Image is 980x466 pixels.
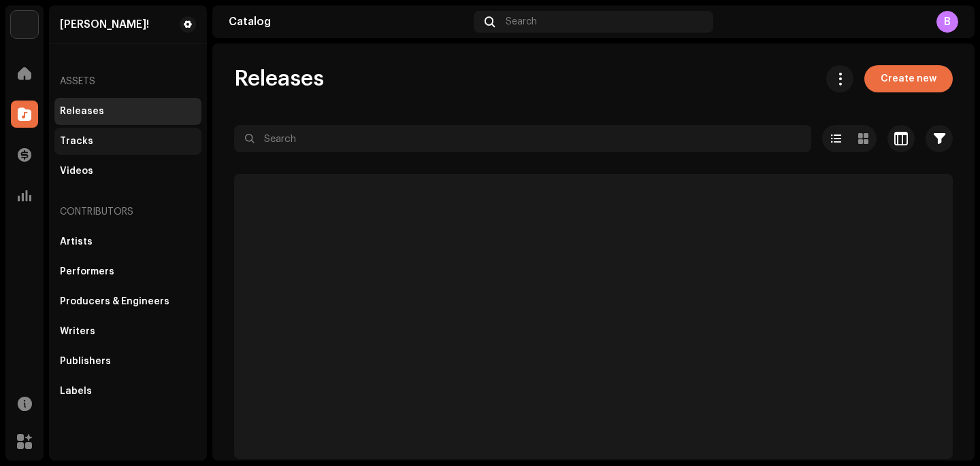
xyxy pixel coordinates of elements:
[506,16,537,27] span: Search
[54,378,201,405] re-m-nav-item: Labels
[54,128,201,155] re-m-nav-item: Tracks
[54,65,201,98] re-a-nav-header: Assets
[234,125,811,152] input: Search
[60,356,111,367] div: Publishers
[54,348,201,375] re-m-nav-item: Publishers
[54,158,201,185] re-m-nav-item: Videos
[54,228,201,255] re-m-nav-item: Artists
[54,196,201,228] re-a-nav-header: Contributors
[60,386,92,397] div: Labels
[54,258,201,285] re-m-nav-item: Performers
[60,296,169,307] div: Producers & Engineers
[54,98,201,125] re-m-nav-item: Releases
[60,266,114,277] div: Performers
[60,106,104,117] div: Releases
[60,236,93,247] div: Artists
[881,65,936,92] span: Create new
[60,19,149,30] div: Fank!
[229,16,468,27] div: Catalog
[54,288,201,315] re-m-nav-item: Producers & Engineers
[54,318,201,345] re-m-nav-item: Writers
[234,65,324,92] span: Releases
[60,136,93,147] div: Tracks
[60,166,93,177] div: Videos
[936,11,958,33] div: B
[11,11,38,38] img: 4d355f5d-9311-46a2-b30d-525bdb8252bf
[60,326,95,337] div: Writers
[864,65,953,92] button: Create new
